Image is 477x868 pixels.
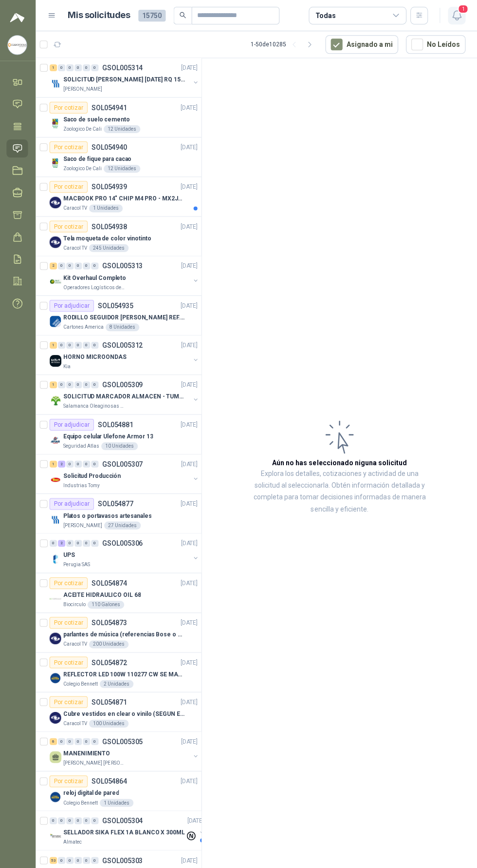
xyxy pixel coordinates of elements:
p: Biocirculo [64,599,87,607]
div: 2 [51,262,58,269]
p: Zoologico De Cali [64,164,103,172]
p: Operadores Logísticos del Caribe [64,283,126,291]
div: 0 [75,341,83,348]
a: Por cotizarSOL054873[DATE] Company Logoparlantes de música (referencias Bose o Alexa) CON MARCACI... [37,611,202,651]
a: 6 0 0 0 0 0 GSOL005305[DATE] MANENIMIENTO[PERSON_NAME] [PERSON_NAME] [51,733,200,765]
p: GSOL005305 [103,736,144,743]
div: Por cotizar [51,615,89,627]
div: 0 [59,815,66,822]
span: 1 [458,4,468,14]
a: Por adjudicarSOL054935[DATE] Company LogoRODILLO SEGUIDOR [PERSON_NAME] REF. NATV-17-PPA [PERSON_... [37,295,202,335]
a: 1 0 0 0 0 0 GSOL005312[DATE] Company LogoHORNO MICROONDASKia [51,338,200,370]
p: Solicitud Producción [64,470,122,479]
p: SOL054877 [99,499,134,506]
p: [DATE] [182,577,198,586]
a: Por cotizarSOL054940[DATE] Company LogoSaco de fique para cacaoZoologico De Cali12 Unidades [37,137,202,177]
p: REFLECTOR LED 100W 110277 CW SE MARCA: PILA BY PHILIPS [64,668,185,677]
div: 0 [59,854,66,861]
img: Company Logo [51,512,62,524]
p: [DATE] [182,379,198,389]
p: [DATE] [182,735,198,744]
div: 0 [92,262,99,269]
div: 0 [67,815,74,822]
div: 110 Galones [89,599,125,607]
p: reloj digital de pared [64,786,120,795]
div: 1 - 50 de 10285 [251,37,318,52]
p: SOL054864 [92,775,128,782]
p: SOL054939 [92,183,128,190]
p: SOL054935 [99,301,134,308]
div: Por cotizar [51,101,89,113]
p: SOL054872 [92,657,128,664]
a: Por cotizarSOL054864[DATE] Company Logoreloj digital de paredColegio Bennett1 Unidades [37,769,202,809]
button: 1 [448,7,465,24]
span: 15750 [139,10,166,21]
div: 0 [92,341,99,348]
p: [DATE] [182,63,198,73]
p: [DATE] [182,103,198,112]
img: Company Logo [51,196,62,208]
p: [DATE] [182,300,198,310]
div: 0 [67,64,74,71]
p: Industrias Tomy [64,480,101,488]
img: Company Logo [51,117,62,129]
p: [PERSON_NAME] [64,85,103,93]
p: Caracol TV [64,204,88,212]
p: Colegio Bennett [64,796,99,804]
div: Por cotizar [51,220,89,232]
p: Salamanca Oleaginosas SAS [64,401,126,409]
p: [PERSON_NAME] [PERSON_NAME] [64,757,126,765]
div: 0 [59,341,66,348]
div: 0 [75,815,83,822]
div: 0 [67,538,74,545]
img: Company Logo [51,157,62,168]
p: [DATE] [182,656,198,665]
img: Company Logo [9,36,28,54]
div: 0 [75,459,83,466]
img: Company Logo [51,315,62,326]
a: 1 2 0 0 0 0 GSOL005307[DATE] Company LogoSolicitud ProducciónIndustrias Tomy [51,457,200,488]
p: Explora los detalles, cotizaciones y actividad de una solicitud al seleccionarla. Obtén informaci... [251,467,428,513]
div: Por cotizar [51,654,89,666]
p: SOL054940 [92,143,128,150]
div: Por adjudicar [51,299,95,311]
a: Por cotizarSOL054872[DATE] Company LogoREFLECTOR LED 100W 110277 CW SE MARCA: PILA BY PHILIPSCole... [37,651,202,690]
div: 0 [84,736,91,743]
p: Saco de suelo cemento [64,115,130,124]
div: 0 [75,736,83,743]
div: 0 [92,854,99,861]
p: GSOL005312 [103,341,144,348]
p: Cubre vestidos en clear o vinilo (SEGUN ESPECIFICACIONES DEL ADJUNTO) [64,707,185,716]
div: 0 [59,380,66,387]
div: 0 [51,538,58,545]
img: Company Logo [51,354,62,366]
img: Company Logo [51,236,62,247]
div: 0 [92,538,99,545]
div: 0 [75,64,83,71]
div: 0 [84,341,91,348]
p: RODILLO SEGUIDOR [PERSON_NAME] REF. NATV-17-PPA [PERSON_NAME] [64,312,185,321]
a: Por adjudicarSOL054881[DATE] Company LogoEquipo celular Ulefone Armor 13Seguridad Atlas10 Unidades [37,414,202,453]
div: 1 [51,380,58,387]
p: GSOL005307 [103,459,144,466]
p: SOLICITUD MARCADOR ALMACEN - TUMACO [64,391,185,400]
p: [DATE] [182,182,198,191]
img: Company Logo [51,710,62,721]
div: 0 [75,262,83,269]
div: 0 [84,64,91,71]
p: Equipo celular Ulefone Armor 13 [64,431,154,440]
p: Kit Overhaul Completo [64,273,127,282]
div: 0 [59,262,66,269]
span: search [180,12,187,19]
div: 0 [67,854,74,861]
div: Por adjudicar [51,417,95,429]
a: 1 0 0 0 0 0 GSOL005314[DATE] Company LogoSOLICITUD [PERSON_NAME] [DATE] RQ 15250[PERSON_NAME] [51,62,200,93]
div: 1 [51,459,58,466]
img: Company Logo [51,78,62,89]
div: Por cotizar [51,141,89,153]
a: Por adjudicarSOL054877[DATE] Company LogoPlatos o portavasos artesanales[PERSON_NAME]27 Unidades [37,493,202,532]
p: Kia [64,362,72,370]
p: Caracol TV [64,243,88,251]
p: Platos o portavasos artesanales [64,510,152,519]
div: 12 Unidades [105,164,141,172]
